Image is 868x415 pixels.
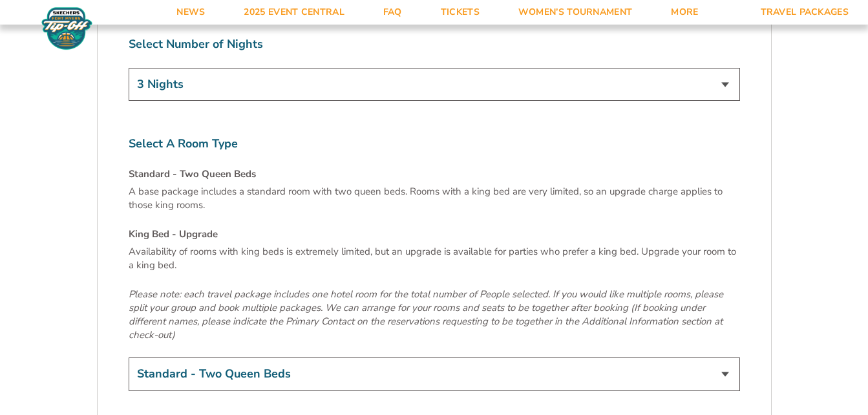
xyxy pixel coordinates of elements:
[129,167,740,181] h4: Standard - Two Queen Beds
[129,228,740,241] h4: King Bed - Upgrade
[129,36,740,52] label: Select Number of Nights
[129,245,740,272] p: Availability of rooms with king beds is extremely limited, but an upgrade is available for partie...
[129,136,740,152] label: Select A Room Type
[129,288,723,341] em: Please note: each travel package includes one hotel room for the total number of People selected....
[39,6,95,50] img: Fort Myers Tip-Off
[129,185,740,212] p: A base package includes a standard room with two queen beds. Rooms with a king bed are very limit...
